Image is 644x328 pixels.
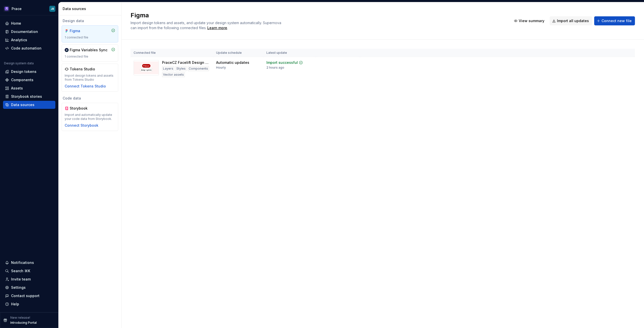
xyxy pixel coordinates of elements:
p: Introducing Portal [10,321,37,325]
button: Notifications [3,259,55,267]
span: Import design tokens and assets, and update your design system automatically. Supernova can impor... [131,21,282,30]
div: Data sources [63,6,119,11]
div: Storybook stories [11,94,42,99]
div: Search ⌘K [11,268,30,273]
button: Connect new file [594,16,635,25]
a: Figma Variables Sync1 connected file [62,44,118,62]
th: Latest update [263,49,316,57]
a: Settings [3,284,55,292]
div: Prace [12,6,22,11]
div: Notifications [11,260,34,265]
a: Assets [3,84,55,92]
div: Vector assets [162,72,185,77]
p: New release! [10,316,30,320]
div: Import successful [266,60,298,65]
a: Home [3,19,55,27]
div: Design system data [4,61,34,65]
div: Automatic updates [216,60,249,65]
div: 2 hours ago [266,66,284,70]
a: Tokens StudioImport design tokens and assets from Tokens StudioConnect Tokens Studio [62,64,118,92]
div: Import and automatically update your code data from Storybook. [65,113,115,121]
div: Figma Variables Sync [70,48,107,53]
div: Layers [162,66,174,71]
div: Documentation [11,29,38,34]
button: View summary [511,16,548,25]
th: Update schedule [213,49,263,57]
a: Components [3,76,55,84]
div: Components [11,77,33,82]
a: Invite team [3,275,55,283]
div: Design tokens [11,69,36,74]
div: Contact support [11,293,39,298]
div: Storybook [70,106,94,111]
div: Invite team [11,277,31,282]
span: Import all updates [557,18,589,23]
a: Storybook stories [3,92,55,101]
a: Analytics [3,36,55,44]
img: 63932fde-23f0-455f-9474-7c6a8a4930cd.png [4,6,10,12]
a: Learn more [207,25,227,30]
span: View summary [519,18,544,23]
th: Connected file [131,49,213,57]
span: . [207,26,228,30]
a: StorybookImport and automatically update your code data from Storybook.Connect Storybook [62,103,118,131]
div: Data sources [11,102,34,107]
div: Help [11,302,19,307]
div: Home [11,21,21,26]
div: Assets [11,86,23,91]
a: Design tokens [3,68,55,76]
span: Connect new file [601,18,632,23]
button: Import all updates [550,16,592,25]
a: Figma1 connected file [62,25,118,42]
div: Code automation [11,46,42,51]
button: Help [3,300,55,308]
a: Data sources [3,101,55,109]
h2: Figma [131,11,505,19]
div: Hourly [216,66,226,70]
div: 1 connected file [65,35,115,39]
div: Code data [62,96,118,101]
div: Settings [11,285,26,290]
div: 1 connected file [65,55,115,59]
button: Connect Storybook [65,123,98,128]
div: JB [51,7,54,11]
div: Figma [70,28,94,33]
a: Code automation [3,44,55,52]
button: Search ⌘K [3,267,55,275]
a: Documentation [3,28,55,36]
button: PraceJB [1,3,57,14]
button: Contact support [3,292,55,300]
div: Components [188,66,209,71]
div: PraceCZ Facelift Design System [162,60,210,65]
div: Tokens Studio [70,67,95,72]
div: Styles [175,66,187,71]
div: Design data [62,18,118,23]
button: Connect Tokens Studio [65,84,106,89]
div: Import design tokens and assets from Tokens Studio [65,74,115,82]
div: Analytics [11,37,27,42]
